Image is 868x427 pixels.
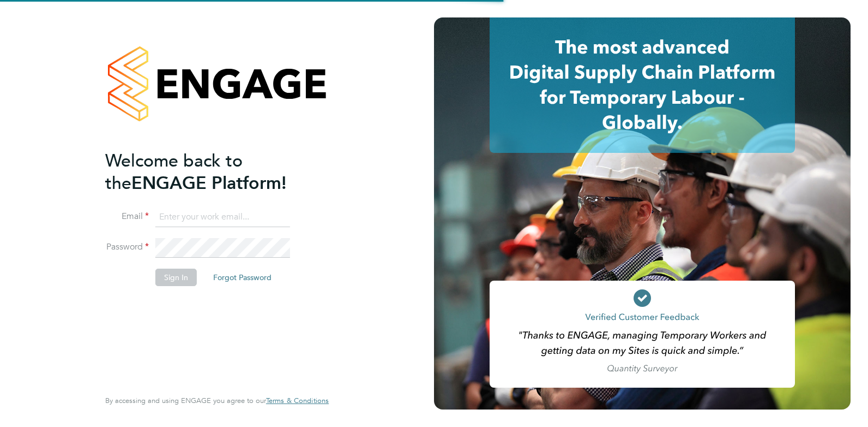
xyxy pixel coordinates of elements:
span: By accessing and using ENGAGE you agree to our [105,396,329,405]
button: Sign In [155,269,197,286]
label: Password [105,241,149,253]
button: Forgot Password [204,269,280,286]
h2: ENGAGE Platform! [105,150,318,194]
span: Welcome back to the [105,150,243,194]
label: Email [105,211,149,222]
a: Terms & Conditions [266,396,329,405]
input: Enter your work email... [155,207,290,227]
